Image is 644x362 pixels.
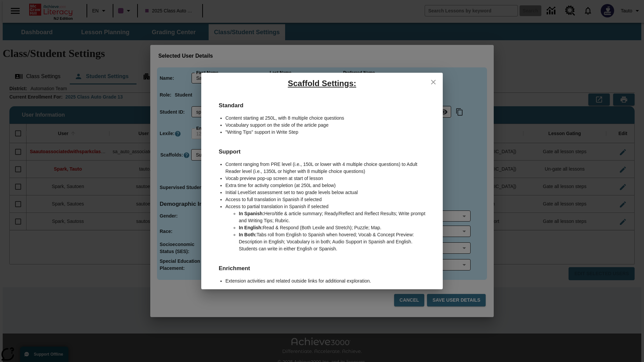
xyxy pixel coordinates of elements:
[225,278,432,285] li: Extension activities and related outside links for additional exploration.
[212,257,432,273] h6: Enrichment
[212,140,432,156] h6: Support
[225,122,432,129] li: Vocabulary support on the side of the article page
[201,73,443,94] h5: Scaffold Settings:
[225,203,432,210] li: Access to partial translation in Spanish if selected
[427,75,440,89] button: close
[239,211,264,216] b: In Spanish:
[239,224,432,231] li: Read & Respond (Both Lexile and Stretch); Puzzle; Map.
[239,231,432,252] li: Tabs roll from English to Spanish when hovered; Vocab & Concept Preview: Description in English; ...
[225,175,432,182] li: Vocab preview pop-up screen at start of lesson
[239,210,432,224] li: Hero/title & article summary; Ready/Reflect and Reflect Results; Write prompt and Writing Tips; R...
[225,129,432,136] li: "Writing Tips" support in Write Step
[225,161,432,175] li: Content ranging from PRE level (i.e., 150L or lower with 4 multiple choice questions) to Adult Re...
[212,94,432,110] h6: Standard
[225,182,432,189] li: Extra time for activity completion (at 250L and below)
[239,225,263,230] b: In English:
[225,196,432,203] li: Access to full translation in Spanish if selected
[225,115,432,122] li: Content starting at 250L, with 8 multiple choice questions
[225,189,432,196] li: Initial LevelSet assessment set to two grade levels below actual
[239,232,257,237] b: In Both:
